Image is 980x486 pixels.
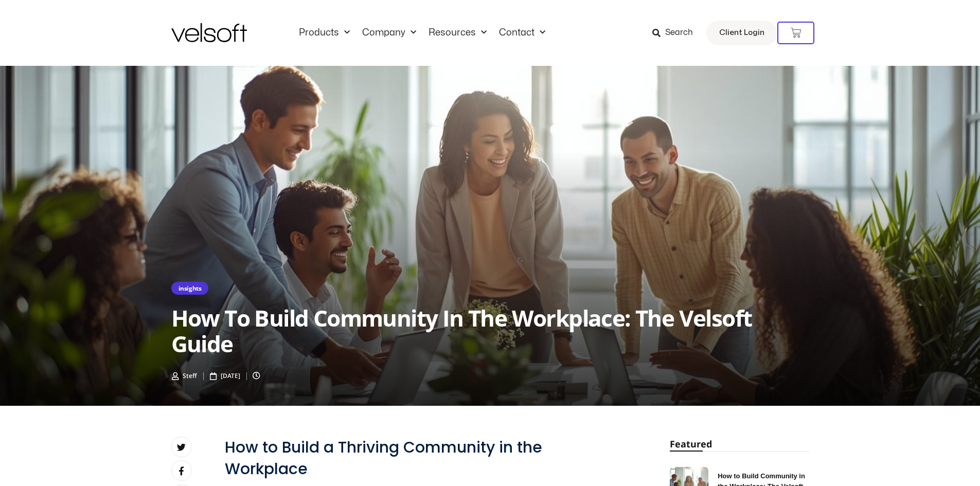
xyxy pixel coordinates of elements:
a: insights [179,284,202,293]
a: CompanyMenu Toggle [356,27,422,39]
h2: How to Build Community in the Workplace: The Velsoft Guide [171,305,809,356]
span: [DATE] [221,371,240,380]
img: Velsoft Training Materials [171,23,247,42]
a: ContactMenu Toggle [493,27,551,39]
a: Search [652,24,700,42]
h2: Featured [670,437,809,451]
span: Client Login [719,26,764,40]
a: ResourcesMenu Toggle [422,27,493,39]
span: Search [665,26,693,40]
nav: Menu [293,27,551,39]
span: Steff [183,371,197,380]
a: Client Login [706,21,777,45]
a: ProductsMenu Toggle [293,27,356,39]
h1: How to Build a Thriving Community in the Workplace [225,437,629,480]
